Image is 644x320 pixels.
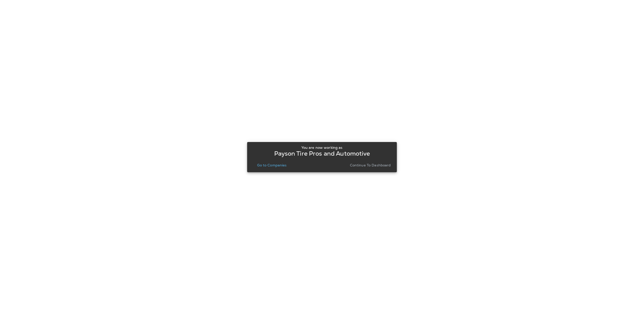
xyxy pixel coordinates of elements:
p: Payson Tire Pros and Automotive [274,152,370,156]
p: You are now working as [301,146,342,150]
p: Continue to Dashboard [350,163,391,167]
button: Go to Companies [255,162,289,169]
button: Continue to Dashboard [348,162,393,169]
p: Go to Companies [257,163,287,167]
